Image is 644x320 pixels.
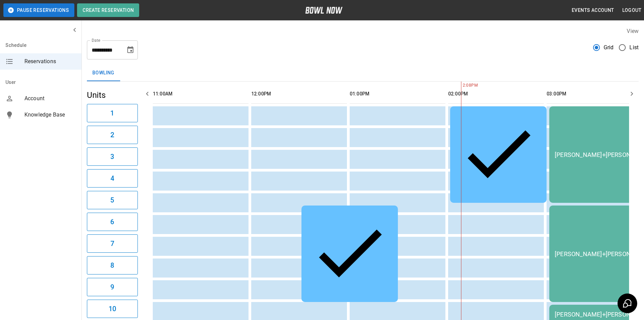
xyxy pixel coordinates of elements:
button: 5 [87,191,138,209]
button: Bowling [87,65,120,81]
h6: 3 [110,151,114,162]
button: 3 [87,147,138,166]
div: inventory tabs [87,65,639,81]
h6: 1 [110,108,114,119]
span: Account [24,94,76,103]
div: [PERSON_NAME] [307,211,392,297]
th: 11:00AM [153,84,249,104]
h6: 4 [110,173,114,184]
h6: 6 [110,216,114,227]
th: 12:00PM [251,84,347,104]
button: 2 [87,126,138,144]
span: Knowledge Base [24,111,76,119]
h6: 10 [109,303,116,314]
button: 10 [87,300,138,318]
button: 6 [87,213,138,231]
h6: 5 [110,195,114,206]
span: Reservations [24,57,76,66]
h6: 8 [110,260,114,271]
img: logo [305,7,343,14]
span: 2:08PM [461,82,463,89]
button: Create Reservation [77,3,139,17]
button: Events Account [569,4,617,17]
div: [PERSON_NAME] [456,112,541,197]
th: 02:00PM [448,84,544,104]
button: Choose date, selected date is Aug 30, 2025 [124,43,137,57]
button: 8 [87,256,138,274]
h5: Units [87,90,138,101]
th: 01:00PM [350,84,445,104]
h6: 9 [110,282,114,292]
span: List [629,43,639,52]
h6: 7 [110,238,114,249]
h6: 2 [110,129,114,140]
span: Grid [604,43,614,52]
button: 1 [87,104,138,122]
button: Logout [620,4,644,17]
button: 9 [87,278,138,296]
button: 4 [87,169,138,188]
button: 7 [87,234,138,253]
label: View [627,28,639,34]
button: Pause Reservations [3,3,74,17]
